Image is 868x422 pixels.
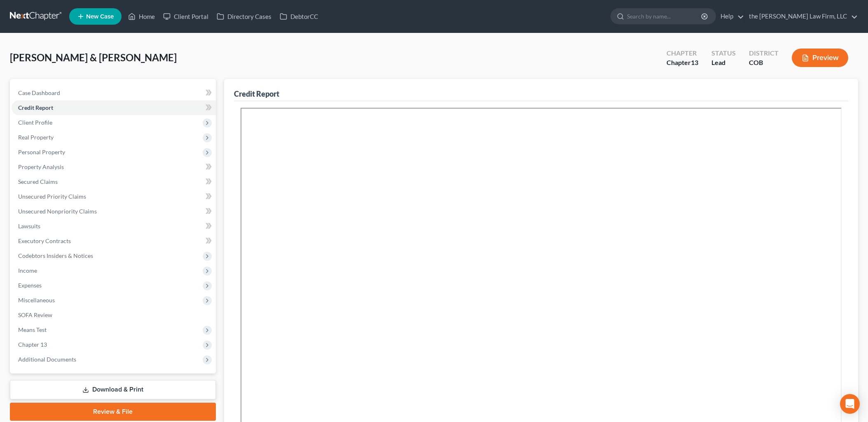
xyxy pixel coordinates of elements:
[18,282,42,289] span: Expenses
[18,119,52,126] span: Client Profile
[18,297,55,304] span: Miscellaneous
[12,308,216,322] a: SOFA Review
[18,326,47,333] span: Means Test
[12,86,216,100] a: Case Dashboard
[792,49,848,67] button: Preview
[18,208,97,215] span: Unsecured Nonpriority Claims
[124,9,159,24] a: Home
[276,9,322,24] a: DebtorCC
[18,311,52,318] span: SOFA Review
[18,163,64,170] span: Property Analysis
[12,234,216,248] a: Executory Contracts
[627,9,702,24] input: Search by name...
[18,356,76,363] span: Additional Documents
[749,49,779,58] div: District
[18,134,54,141] span: Real Property
[18,89,60,96] span: Case Dashboard
[18,104,53,111] span: Credit Report
[667,49,698,58] div: Chapter
[12,160,216,174] a: Property Analysis
[86,14,114,20] span: New Case
[691,58,698,66] span: 13
[18,267,37,274] span: Income
[234,89,279,99] div: Credit Report
[716,9,744,24] a: Help
[12,204,216,219] a: Unsecured Nonpriority Claims
[18,148,65,155] span: Personal Property
[10,380,216,399] a: Download & Print
[745,9,858,24] a: the [PERSON_NAME] Law Firm, LLC
[10,51,177,63] span: [PERSON_NAME] & [PERSON_NAME]
[18,193,86,200] span: Unsecured Priority Claims
[12,100,216,115] a: Credit Report
[12,189,216,204] a: Unsecured Priority Claims
[18,237,71,244] span: Executory Contracts
[711,58,736,67] div: Lead
[667,58,698,67] div: Chapter
[749,58,779,67] div: COB
[18,252,93,259] span: Codebtors Insiders & Notices
[12,174,216,189] a: Secured Claims
[159,9,213,24] a: Client Portal
[12,219,216,234] a: Lawsuits
[18,178,58,185] span: Secured Claims
[840,394,860,414] div: Open Intercom Messenger
[18,341,47,348] span: Chapter 13
[18,223,40,230] span: Lawsuits
[711,49,736,58] div: Status
[10,403,216,421] a: Review & File
[213,9,276,24] a: Directory Cases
